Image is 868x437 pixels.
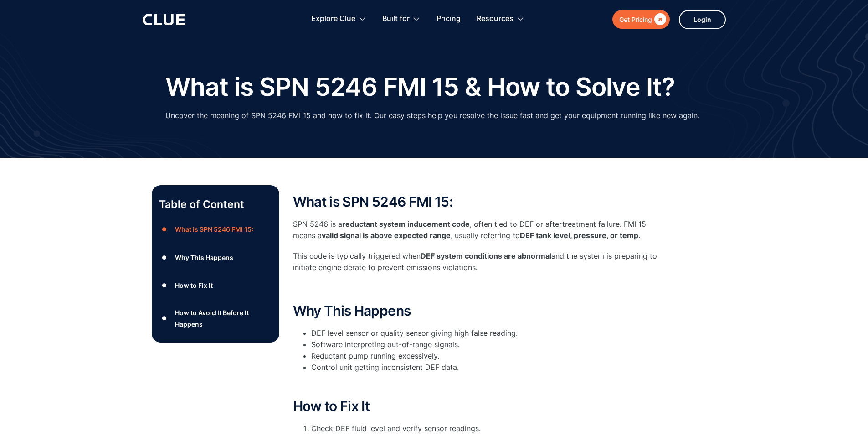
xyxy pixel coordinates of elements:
h1: What is SPN 5246 FMI 15 & How to Solve It? [165,73,675,101]
a: ●How to Avoid It Before It Happens [159,307,272,330]
strong: DEF tank level, pressure, or temp [520,231,638,240]
div: Resources [477,5,524,33]
div: Get Pricing [619,14,652,25]
div: ● [159,223,170,236]
a: ●What is SPN 5246 FMI 15: [159,223,272,236]
div:  [652,14,666,25]
div: What is SPN 5246 FMI 15: [175,224,253,235]
li: Check DEF fluid level and verify sensor readings. [311,423,657,434]
p: ‍ [293,283,657,294]
li: Reductant pump running excessively. [311,350,657,362]
a: ●Why This Happens [159,250,272,264]
h2: What is SPN 5246 FMI 15: [293,194,657,209]
h2: How to Fix It [293,399,657,414]
div: ● [159,279,170,292]
div: How to Avoid It Before It Happens [175,307,272,330]
a: Pricing [437,5,461,33]
li: Control unit getting inconsistent DEF data. [311,362,657,373]
strong: valid signal is above expected range [322,231,451,240]
div: Explore Clue [311,5,366,33]
p: Table of Content [159,197,272,212]
a: ●How to Fix It [159,279,272,292]
div: ● [159,250,170,264]
h2: Why This Happens [293,303,657,318]
strong: DEF system conditions are abnormal [421,251,551,260]
a: Get Pricing [612,10,670,29]
li: DEF level sensor or quality sensor giving high false reading. [311,328,657,339]
div: Why This Happens [175,252,233,263]
div: How to Fix It [175,280,213,291]
div: ● [159,312,170,325]
p: This code is typically triggered when and the system is preparing to initiate engine derate to pr... [293,250,657,273]
p: Uncover the meaning of SPN 5246 FMI 15 and how to fix it. Our easy steps help you resolve the iss... [165,110,699,121]
li: Software interpreting out-of-range signals. [311,339,657,350]
div: Explore Clue [311,5,355,33]
p: SPN 5246 is a , often tied to DEF or aftertreatment failure. FMI 15 means a , usually referring to . [293,218,657,241]
div: Resources [477,5,514,33]
p: ‍ [293,378,657,390]
div: Built for [382,5,421,33]
div: Built for [382,5,410,33]
a: Login [679,10,726,29]
strong: reductant system inducement code [342,219,470,229]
